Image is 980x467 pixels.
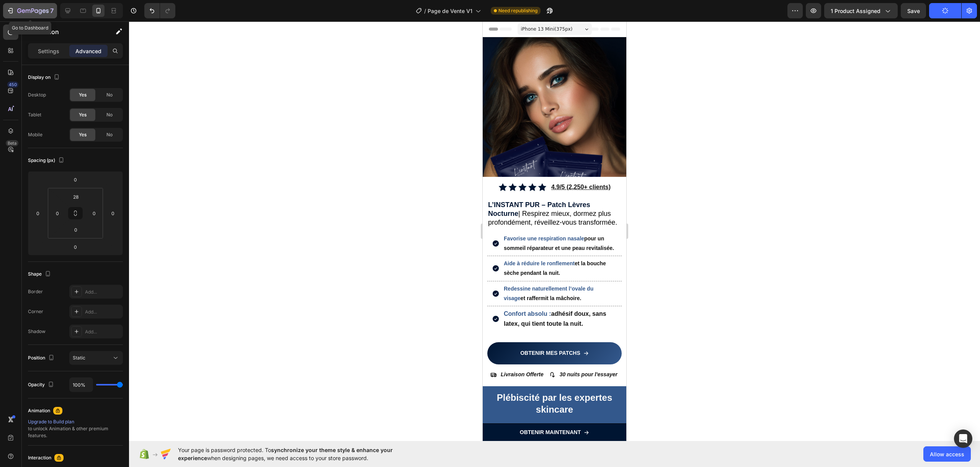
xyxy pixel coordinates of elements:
[28,131,42,138] div: Mobile
[106,131,113,138] span: No
[79,91,87,98] span: Yes
[907,8,920,14] span: Save
[88,207,100,219] input: 0px
[28,380,56,390] div: Opacity
[178,446,423,462] span: Your page is password protected. To when designing pages, we need access to your store password.
[7,82,18,88] div: 450
[930,450,964,458] span: Allow access
[38,47,59,55] p: Settings
[28,111,41,118] div: Tablet
[28,328,46,335] div: Shadow
[107,207,119,219] input: 0
[28,91,46,98] div: Desktop
[28,72,61,83] div: Display on
[68,241,83,253] input: 0
[32,207,44,219] input: 0
[6,140,18,146] div: Beta
[483,21,626,441] iframe: Design area
[28,407,50,414] div: Animation
[28,418,123,425] div: Upgrade to Build plan
[37,27,100,36] p: Section
[144,3,175,18] div: Undo/Redo
[28,269,52,279] div: Shape
[923,446,971,462] button: Allow access
[28,288,43,295] div: Border
[28,454,51,461] div: Interaction
[85,289,121,296] div: Add...
[69,351,123,365] button: Static
[79,131,87,138] span: Yes
[85,328,121,335] div: Add...
[68,174,83,185] input: 0
[68,191,83,202] input: 28px
[178,447,393,461] span: synchronize your theme style & enhance your experience
[28,155,66,166] div: Spacing (px)
[106,111,113,118] span: No
[428,7,472,15] span: Page de Vente V1
[954,429,972,448] div: Open Intercom Messenger
[824,3,898,18] button: 1 product assigned
[85,309,121,315] div: Add...
[3,3,57,18] button: 7
[68,224,83,235] input: 0px
[28,308,43,315] div: Corner
[28,353,56,363] div: Position
[79,111,87,118] span: Yes
[831,7,880,15] span: 1 product assigned
[70,378,93,392] input: Auto
[106,91,113,98] span: No
[901,3,926,18] button: Save
[424,7,426,15] span: /
[52,207,63,219] input: 0px
[75,47,101,55] p: Advanced
[498,7,537,14] span: Need republishing
[28,418,123,439] div: to unlock Animation & other premium features.
[50,6,54,15] p: 7
[73,355,85,361] span: Static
